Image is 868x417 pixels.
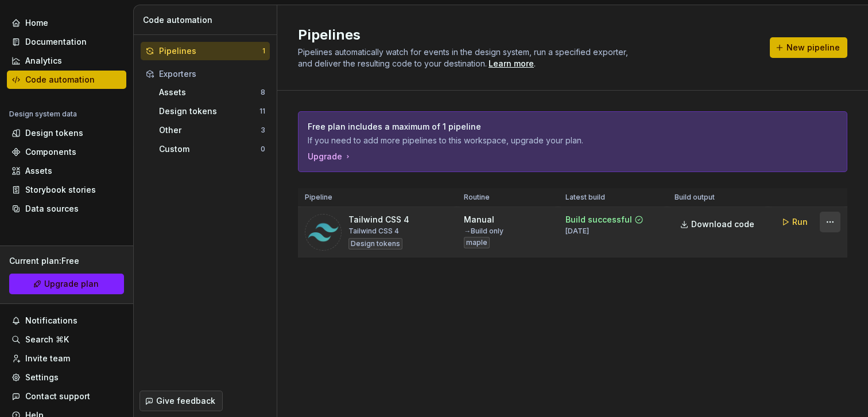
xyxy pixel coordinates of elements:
div: Code automation [25,74,95,85]
div: Current plan : Free [9,255,124,267]
button: Notifications [7,311,126,330]
div: 3 [261,126,265,135]
button: Assets8 [154,83,270,102]
div: Tailwind CSS 4 [348,214,409,225]
div: 1 [262,46,265,56]
button: New pipeline [770,37,847,58]
a: Analytics [7,52,126,70]
div: Design tokens [159,106,259,117]
span: . [487,60,536,68]
th: Build output [668,188,769,207]
span: Pipelines automatically watch for events in the design system, run a specified exporter, and deli... [298,47,630,68]
a: Storybook stories [7,181,126,199]
div: Code automation [143,14,272,26]
div: Other [159,124,261,136]
div: Home [25,17,48,29]
div: Assets [25,165,52,177]
h2: Pipelines [298,26,756,44]
div: Tailwind CSS 4 [348,227,399,236]
div: Notifications [25,315,77,326]
div: → Build only [464,227,503,236]
th: Latest build [559,188,668,207]
div: Exporters [159,68,265,80]
button: Upgrade plan [9,274,124,294]
div: 11 [259,107,265,116]
span: Give feedback [156,395,215,407]
div: Search ⌘K [25,334,69,345]
div: Contact support [25,391,90,402]
div: Invite team [25,353,70,364]
th: Routine [457,188,559,207]
button: Run [776,212,815,232]
p: If you need to add more pipelines to this workspace, upgrade your plan. [308,135,757,146]
button: Design tokens11 [154,102,270,120]
a: Data sources [7,200,126,218]
div: Pipelines [159,45,262,57]
span: New pipeline [786,42,840,53]
div: Assets [159,87,261,98]
div: Documentation [25,36,87,48]
button: Upgrade [308,151,352,162]
a: Assets [7,162,126,180]
a: Home [7,14,126,32]
a: Design tokens [7,124,126,142]
a: Invite team [7,349,126,368]
a: Code automation [7,71,126,89]
div: Components [25,146,76,158]
div: Analytics [25,55,62,67]
button: Give feedback [139,391,223,411]
div: Storybook stories [25,184,96,196]
a: Download code [675,214,762,235]
button: Search ⌘K [7,330,126,349]
a: Learn more [489,58,534,69]
div: Design tokens [348,238,402,250]
div: Data sources [25,203,79,215]
a: Components [7,143,126,161]
button: Custom0 [154,140,270,158]
button: Other3 [154,121,270,139]
th: Pipeline [298,188,457,207]
span: Upgrade plan [44,278,99,290]
p: Free plan includes a maximum of 1 pipeline [308,121,757,132]
div: Settings [25,372,59,383]
a: Documentation [7,33,126,51]
div: maple [464,237,490,248]
div: [DATE] [565,227,589,236]
div: Custom [159,143,261,155]
button: Contact support [7,387,126,406]
button: Pipelines1 [141,42,270,60]
div: Design system data [9,110,77,119]
div: Design tokens [25,127,83,139]
span: Download code [691,219,754,230]
div: 0 [261,145,265,154]
div: 8 [261,88,265,97]
div: Manual [464,214,494,225]
span: Run [792,216,808,228]
a: Settings [7,368,126,387]
div: Build successful [565,214,632,225]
